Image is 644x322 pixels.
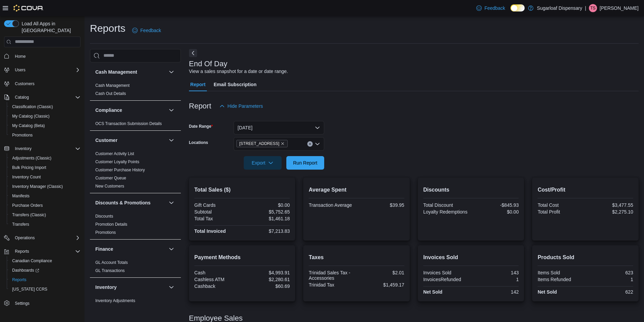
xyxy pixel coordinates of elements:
[236,140,288,147] span: 411 N Commercial St.
[537,4,582,12] p: Sugarloaf Dispensary
[1,51,83,61] button: Home
[95,91,126,96] span: Cash Out Details
[12,247,80,255] span: Reports
[95,222,127,227] span: Promotion Details
[293,159,317,166] span: Run Report
[9,103,80,111] span: Classification (Classic)
[7,284,83,294] button: [US_STATE] CCRS
[9,182,80,191] span: Inventory Manager (Classic)
[538,186,633,194] h2: Cost/Profit
[538,277,584,282] div: Items Refunded
[1,93,83,102] button: Catalog
[309,202,355,208] div: Transaction Average
[423,186,519,194] h2: Discounts
[9,192,32,200] a: Manifests
[243,277,290,282] div: $2,280.61
[95,83,129,88] a: Cash Management
[9,122,80,130] span: My Catalog (Beta)
[1,298,83,308] button: Settings
[12,80,37,88] a: Customers
[1,65,83,75] button: Users
[15,146,31,151] span: Inventory
[217,99,266,113] button: Hide Parameters
[248,156,278,170] span: Export
[95,298,135,303] a: Inventory Adjustments
[95,159,139,164] a: Customer Loyalty Points
[7,210,83,220] button: Transfers (Classic)
[95,184,124,189] a: New Customers
[12,299,32,307] a: Settings
[307,141,313,147] button: Clear input
[15,54,26,59] span: Home
[12,114,50,119] span: My Catalog (Classic)
[12,222,29,227] span: Transfers
[95,214,113,219] span: Discounts
[9,285,80,293] span: Washington CCRS
[281,142,285,146] button: Remove 411 N Commercial St. from selection in this group
[244,156,282,170] button: Export
[194,270,241,275] div: Cash
[9,112,52,120] a: My Catalog (Classic)
[9,122,48,130] a: My Catalog (Beta)
[12,93,80,101] span: Catalog
[9,192,80,200] span: Manifests
[1,233,83,243] button: Operations
[167,199,175,207] button: Discounts & Promotions
[9,285,50,293] a: [US_STATE] CCRS
[12,287,47,292] span: [US_STATE] CCRS
[423,270,470,275] div: Invoices Sold
[95,268,125,273] span: GL Transactions
[167,68,175,76] button: Cash Management
[7,153,83,163] button: Adjustments (Classic)
[15,67,25,73] span: Users
[95,69,137,75] h3: Cash Management
[9,173,80,181] span: Inventory Count
[12,123,45,128] span: My Catalog (Beta)
[194,209,241,215] div: Subtotal
[12,145,34,153] button: Inventory
[90,22,125,35] h1: Reports
[234,121,324,134] button: [DATE]
[95,159,139,165] span: Customer Loyalty Points
[12,212,46,218] span: Transfers (Classic)
[1,247,83,256] button: Reports
[12,104,53,109] span: Classification (Classic)
[95,151,134,156] a: Customer Activity List
[194,202,241,208] div: Gift Cards
[9,154,54,162] a: Adjustments (Classic)
[9,257,55,265] a: Canadian Compliance
[15,81,34,86] span: Customers
[309,282,355,288] div: Trinidad Tax
[12,93,31,101] button: Catalog
[15,249,29,254] span: Reports
[95,121,162,126] span: OCS Transaction Submission Details
[95,260,128,265] span: GL Account Totals
[358,282,404,288] div: $1,459.17
[167,136,175,144] button: Customer
[19,20,80,34] span: Load All Apps in [GEOGRAPHIC_DATA]
[95,107,166,114] button: Compliance
[95,183,124,189] span: New Customers
[194,186,290,194] h2: Total Sales ($)
[7,163,83,172] button: Bulk Pricing Import
[95,214,113,219] a: Discounts
[7,275,83,284] button: Reports
[538,253,633,262] h2: Products Sold
[90,150,181,193] div: Customer
[15,235,35,241] span: Operations
[243,283,290,289] div: $60.69
[140,27,161,34] span: Feedback
[538,202,584,208] div: Total Cost
[600,4,639,12] p: [PERSON_NAME]
[9,201,80,209] span: Purchase Orders
[12,277,26,282] span: Reports
[309,270,355,281] div: Trinidad Sales Tax - Accessories
[589,4,597,12] div: Tanya Salas
[167,106,175,114] button: Compliance
[472,277,519,282] div: 1
[423,253,519,262] h2: Invoices Sold
[423,202,470,208] div: Total Discount
[95,137,166,144] button: Customer
[243,202,290,208] div: $0.00
[189,102,211,110] h3: Report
